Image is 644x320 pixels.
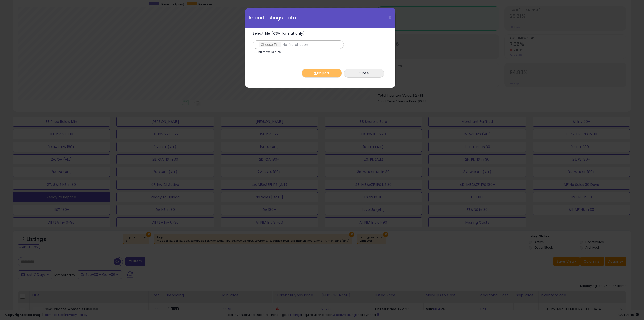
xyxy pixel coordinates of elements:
span: X [388,14,392,21]
button: Import [302,69,342,78]
span: Select file (CSV format only) [253,31,305,36]
span: Import listings data [249,15,296,20]
button: Close [344,69,384,78]
p: 100MB max file size [253,51,281,53]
